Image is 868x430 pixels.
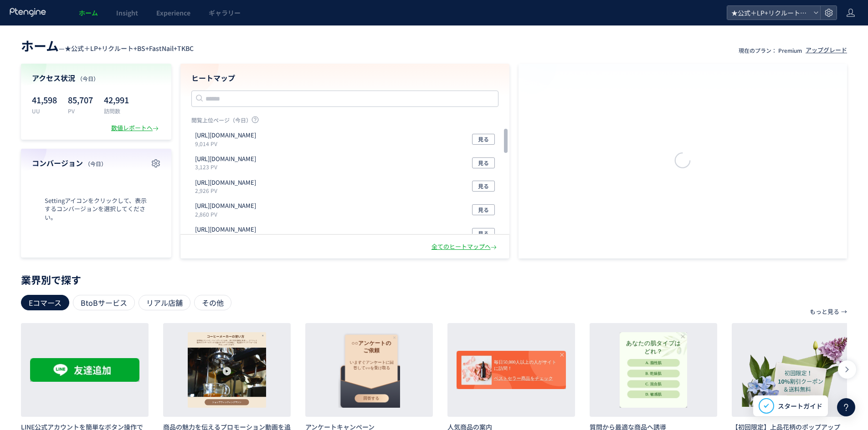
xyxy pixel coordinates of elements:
button: 見る [472,181,495,192]
p: 41,598 [32,92,57,107]
span: ★公式＋LP+リクルート+BS+FastNail+TKBC [729,6,810,20]
p: 業界別で探す [21,277,847,282]
button: 見る [472,134,495,145]
p: https://t-c-b-biyougeka.com [195,225,256,234]
button: 見る [472,228,495,239]
p: → [841,304,847,319]
span: Settingアイコンをクリックして、表示するコンバージョンを選択してください。 [32,197,160,222]
p: https://fastnail.app [195,131,256,140]
p: PV [68,107,93,115]
span: 見る [478,228,489,239]
p: https://tcb-beauty.net/menu/bnls-diet [195,155,256,163]
div: Eコマース [21,295,69,310]
span: ★公式＋LP+リクルート+BS+FastNail+TKBC [65,44,194,53]
p: 2,926 PV [195,187,260,194]
span: （今日） [85,160,107,167]
p: 2,860 PV [195,210,260,218]
h4: コンバージョン [32,158,160,168]
button: 見る [472,157,495,168]
p: https://tcb-beauty.net/menu/simitori_04 [195,202,256,210]
span: 見る [478,134,489,145]
p: 3,123 PV [195,163,260,171]
div: 全てのヒートマップへ [431,243,498,251]
span: ホーム [21,36,59,55]
span: 見る [478,181,489,192]
span: 見る [478,204,489,215]
p: 閲覧上位ページ（今日） [191,116,498,127]
h4: ヒートマップ [191,73,498,83]
p: 42,991 [104,92,129,107]
p: 9,014 PV [195,140,260,147]
p: 訪問数 [104,107,129,115]
span: Insight [116,8,138,17]
p: 85,707 [68,92,93,107]
button: 見る [472,204,495,215]
div: アップグレード [806,46,847,55]
p: 現在のプラン： Premium [739,46,802,54]
p: もっと見る [810,304,839,319]
span: ホーム [79,8,98,17]
p: UU [32,107,57,115]
p: 2,564 PV [195,234,260,242]
span: ギャラリー [209,8,241,17]
div: — [21,36,194,55]
div: BtoBサービス [73,295,135,310]
span: 見る [478,157,489,168]
h4: アクセス状況 [32,73,160,83]
span: Experience [156,8,190,17]
div: その他 [194,295,231,310]
div: リアル店舗 [139,295,190,310]
span: （今日） [77,75,99,82]
div: 数値レポートへ [111,124,160,132]
p: https://fastnail.app/search/result [195,178,256,187]
span: スタートガイド [778,401,822,411]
